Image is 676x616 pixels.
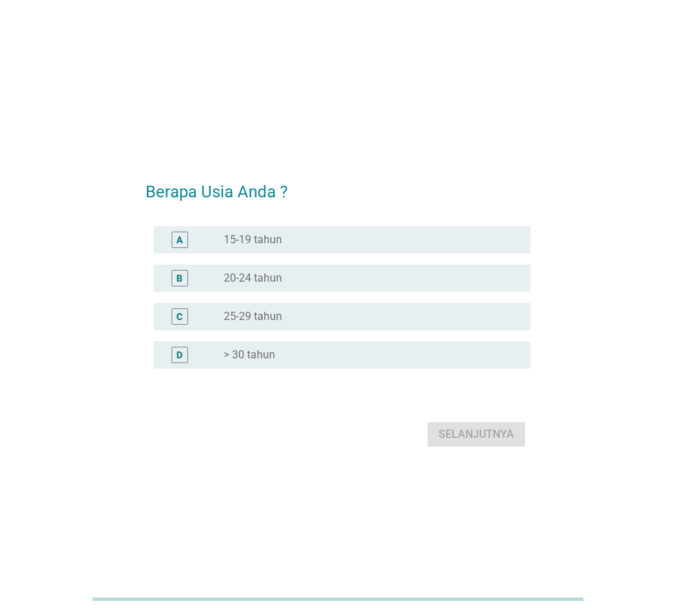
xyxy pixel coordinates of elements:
div: B [176,271,183,285]
label: 15-19 tahun [224,233,282,247]
h2: Berapa Usia Anda ? [145,166,531,204]
div: D [176,347,183,362]
label: 25-29 tahun [224,310,282,323]
label: > 30 tahun [224,348,275,362]
label: 20-24 tahun [224,271,282,285]
div: C [176,309,183,323]
div: A [176,232,183,247]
